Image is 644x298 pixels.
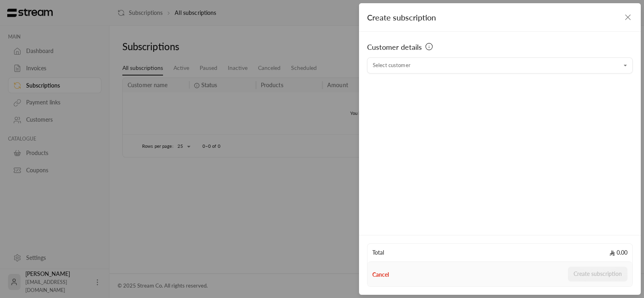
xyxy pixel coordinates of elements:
[372,249,384,257] span: Total
[367,41,422,53] span: Customer details
[621,61,630,70] button: Open
[372,271,389,279] button: Cancel
[367,12,436,22] span: Create subscription
[609,249,627,257] span: 0.00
